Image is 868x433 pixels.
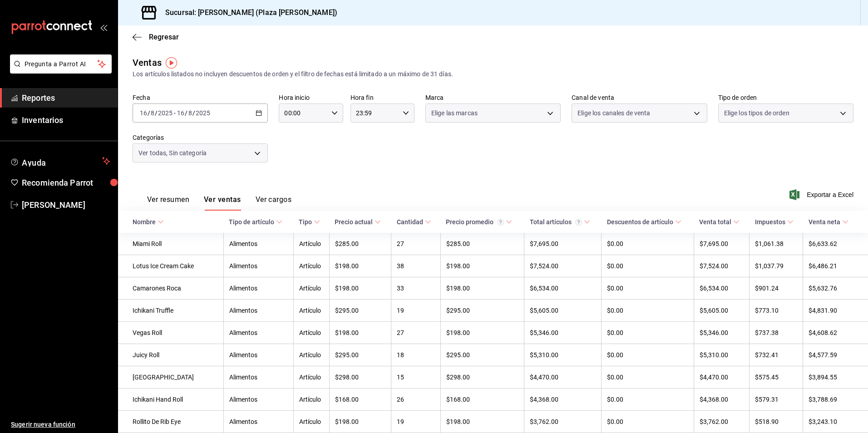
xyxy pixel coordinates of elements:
[446,218,504,226] div: Precio promedio
[391,389,440,411] td: 26
[750,366,803,389] td: $575.45
[803,389,868,411] td: $3,788.69
[148,109,150,117] span: /
[791,189,853,200] button: Exportar a Excel
[440,344,524,366] td: $295.00
[177,109,185,117] input: --
[223,344,293,366] td: Alimentos
[299,218,312,226] div: Tipo
[329,255,391,277] td: $198.00
[391,255,440,277] td: 38
[293,389,329,411] td: Artículo
[694,389,749,411] td: $4,368.00
[133,33,179,41] button: Regresar
[149,33,179,41] span: Regresar
[431,108,478,118] span: Elige las marcas
[397,218,423,226] div: Cantidad
[138,148,207,157] span: Ver todas, Sin categoría
[440,233,524,255] td: $285.00
[440,411,524,433] td: $198.00
[602,344,694,366] td: $0.00
[602,389,694,411] td: $0.00
[293,344,329,366] td: Artículo
[223,389,293,411] td: Alimentos
[809,218,848,226] span: Venta neta
[195,109,211,117] input: ----
[750,389,803,411] td: $579.31
[440,277,524,300] td: $198.00
[335,218,373,226] div: Precio actual
[293,322,329,344] td: Artículo
[133,56,162,69] div: Ventas
[223,300,293,322] td: Alimentos
[524,322,602,344] td: $5,346.00
[803,366,868,389] td: $3,894.55
[118,411,223,433] td: Rollito De Rib Eye
[572,94,707,101] label: Canal de venta
[397,218,431,226] span: Cantidad
[25,59,98,69] span: Pregunta a Parrot AI
[293,411,329,433] td: Artículo
[524,411,602,433] td: $3,762.00
[607,218,673,226] div: Descuentos de artículo
[158,7,337,18] h3: Sucursal: [PERSON_NAME] (Plaza [PERSON_NAME])
[750,277,803,300] td: $901.24
[256,195,292,211] button: Ver cargos
[147,195,291,211] div: navigation tabs
[724,108,789,118] span: Elige los tipos de orden
[6,66,112,75] a: Pregunta a Parrot AI
[803,411,868,433] td: $3,243.10
[524,366,602,389] td: $4,470.00
[166,57,177,69] button: Tooltip marker
[329,322,391,344] td: $198.00
[607,218,681,226] span: Descuentos de artículo
[440,322,524,344] td: $198.00
[204,195,241,211] button: Ver ventas
[391,300,440,322] td: 19
[577,108,650,118] span: Elige los canales de venta
[100,24,107,31] button: open_drawer_menu
[350,94,414,101] label: Hora fin
[694,366,749,389] td: $4,470.00
[150,109,155,117] input: --
[133,218,156,226] div: Nombre
[694,344,749,366] td: $5,310.00
[329,300,391,322] td: $295.00
[694,300,749,322] td: $5,605.00
[602,277,694,300] td: $0.00
[223,255,293,277] td: Alimentos
[118,322,223,344] td: Vegas Roll
[329,344,391,366] td: $295.00
[329,366,391,389] td: $298.00
[694,411,749,433] td: $3,762.00
[118,300,223,322] td: Ichikani Truffle
[329,389,391,411] td: $168.00
[133,94,268,101] label: Fecha
[118,344,223,366] td: Juicy Roll
[391,233,440,255] td: 27
[694,255,749,277] td: $7,524.00
[293,300,329,322] td: Artículo
[440,255,524,277] td: $198.00
[524,344,602,366] td: $5,310.00
[22,199,110,211] span: [PERSON_NAME]
[803,300,868,322] td: $4,831.90
[293,277,329,300] td: Artículo
[497,219,504,226] svg: Precio promedio = Total artículos / cantidad
[803,344,868,366] td: $4,577.59
[299,218,320,226] span: Tipo
[188,109,192,117] input: --
[391,344,440,366] td: 18
[750,233,803,255] td: $1,061.38
[223,366,293,389] td: Alimentos
[133,134,268,141] label: Categorías
[750,322,803,344] td: $737.38
[440,300,524,322] td: $295.00
[155,109,158,117] span: /
[602,300,694,322] td: $0.00
[803,322,868,344] td: $4,608.62
[139,109,148,117] input: --
[718,94,853,101] label: Tipo de orden
[755,218,785,226] div: Impuestos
